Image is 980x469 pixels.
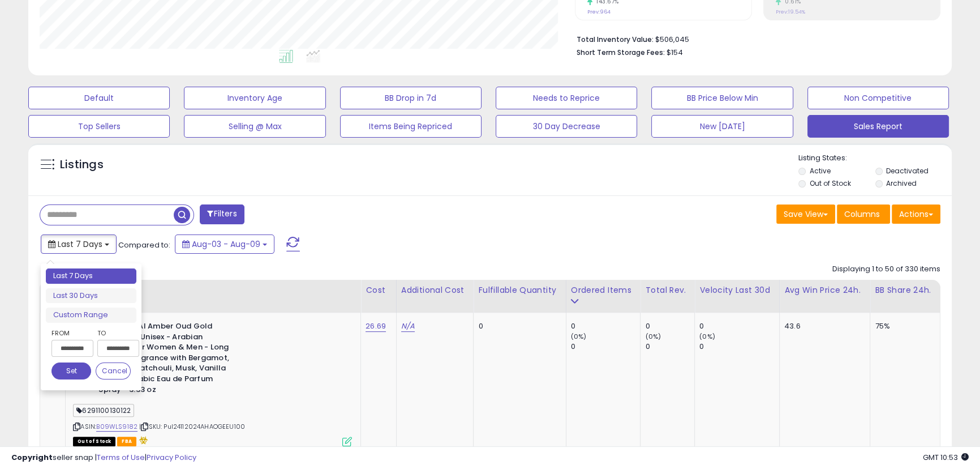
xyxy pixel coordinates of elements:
div: 0 [571,342,641,352]
button: Items Being Repriced [340,115,482,138]
span: 6291100130122 [73,404,134,417]
div: 43.6 [784,321,861,331]
small: (0%) [571,332,587,341]
small: (0%) [699,332,715,341]
div: Title [70,284,356,296]
button: Last 7 Days [41,234,117,254]
div: 0 [571,321,641,331]
button: Selling @ Max [184,115,325,138]
span: Columns [844,208,880,220]
b: Total Inventory Value: [577,35,654,44]
div: 0 [645,342,694,352]
li: $506,045 [577,32,932,45]
button: BB Drop in 7d [340,87,482,109]
div: BB Share 24h. [875,284,935,296]
div: Cost [366,284,392,296]
button: Columns [837,204,890,224]
button: 30 Day Decrease [496,115,637,138]
label: To [97,327,131,339]
h5: Listings [60,157,104,173]
li: Custom Range [46,308,136,323]
small: Prev: 964 [587,8,611,15]
label: Out of Stock [809,178,850,188]
label: Deactivated [886,166,929,176]
div: 0 [699,342,779,352]
b: Short Term Storage Fees: [577,48,665,57]
button: BB Price Below Min [651,87,793,109]
span: Compared to: [118,240,170,250]
div: 75% [875,321,931,331]
button: Set [51,363,91,380]
button: Default [28,87,170,109]
p: Listing States: [798,153,952,164]
span: Last 7 Days [58,238,102,250]
li: Last 30 Days [46,288,136,304]
a: 26.69 [366,321,386,332]
div: seller snap | | [11,453,196,463]
a: Terms of Use [97,452,145,463]
a: B09WLS9182 [96,422,137,432]
button: Needs to Reprice [496,87,637,109]
div: Additional Cost [401,284,469,296]
small: Prev: 19.54% [776,8,805,15]
label: Active [809,166,830,176]
div: 0 [645,321,694,331]
button: Non Competitive [807,87,949,109]
span: $154 [667,47,683,58]
button: Filters [200,204,244,224]
li: Last 7 Days [46,268,136,284]
strong: Copyright [11,452,53,463]
button: Aug-03 - Aug-09 [175,234,274,254]
button: Cancel [96,363,131,380]
label: From [51,327,91,339]
small: (0%) [645,332,661,341]
span: Aug-03 - Aug-09 [192,238,260,250]
div: Total Rev. [645,284,690,296]
div: Ordered Items [571,284,636,296]
div: 0 [699,321,779,331]
div: Avg Win Price 24h. [784,284,865,296]
a: N/A [401,321,415,332]
div: 0 [478,321,557,331]
b: Haramain Al Amber Oud Gold Edition for Unisex - Arabian Perfume for Women & Men - Long Lasting Fr... [98,321,236,398]
label: Archived [886,178,917,188]
button: Top Sellers [28,115,170,138]
button: Inventory Age [184,87,325,109]
div: Displaying 1 to 50 of 330 items [832,264,940,275]
span: | SKU: Pul24112024AHAOGEEU100 [139,422,245,431]
div: Fulfillable Quantity [478,284,561,296]
button: Sales Report [807,115,949,138]
div: Velocity Last 30d [699,284,775,296]
span: 2025-08-17 10:53 GMT [923,452,969,463]
button: Save View [776,204,835,224]
button: New [DATE] [651,115,793,138]
a: Privacy Policy [147,452,196,463]
button: Actions [892,204,940,224]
